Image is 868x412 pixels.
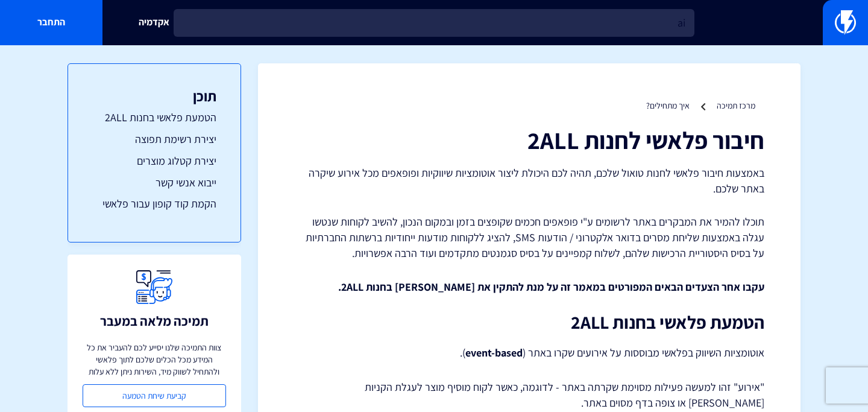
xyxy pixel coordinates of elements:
[92,175,216,191] a: ייבוא אנשי קשר
[294,379,764,410] p: "אירוע" זהו למעשה פעילות מסוימת שקרתה באתר - לדוגמה, כאשר לקוח מוסיף מוצר לעגלת הקניות [PERSON_NA...
[92,196,216,212] a: הקמת קוד קופון עבור פלאשי
[100,314,209,328] h3: תמיכה מלאה במעבר
[92,132,216,147] a: יצירת רשימת תפוצה
[92,88,216,104] h3: תוכן
[571,310,764,334] strong: הטמעת פלאשי בחנות 2ALL
[465,346,523,360] strong: event-based
[294,344,764,361] p: אוטומציות השיווק בפלאשי מבוססות על אירועים שקרו באתר ( ).
[717,100,755,111] a: מרכז תמיכה
[174,9,694,37] input: חיפוש מהיר...
[338,280,764,294] strong: עקבו אחר הצעדים הבאים המפורטים במאמר זה על מנת להתקין את [PERSON_NAME] בחנות 2ALL.
[294,165,764,196] p: באמצעות חיבור פלאשי לחנות טואול שלכם, תהיה לכם היכולת ליצור אוטומציות שיווקיות ופופאפים מכל אירוע...
[92,110,216,125] a: הטמעת פלאשי בחנות 2ALL
[83,341,226,378] p: צוות התמיכה שלנו יסייע לכם להעביר את כל המידע מכל הכלים שלכם לתוך פלאשי ולהתחיל לשווק מיד, השירות...
[92,153,216,169] a: יצירת קטלוג מוצרים
[646,100,690,111] a: איך מתחילים?
[294,127,764,153] h1: חיבור פלאשי לחנות 2ALL
[294,214,764,261] p: תוכלו להמיר את המבקרים באתר לרשומים ע"י פופאפים חכמים שקופצים בזמן ובמקום הנכון, להשיב לקוחות שנט...
[83,384,226,407] a: קביעת שיחת הטמעה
